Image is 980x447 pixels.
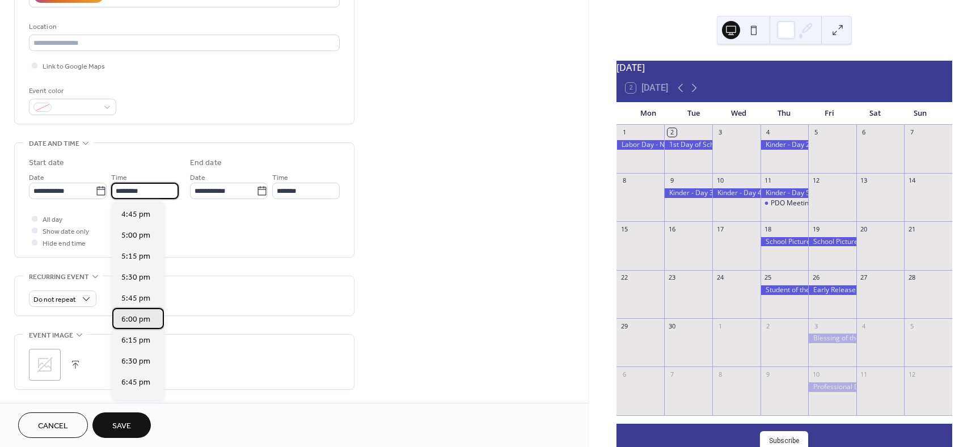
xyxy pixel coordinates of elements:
[190,172,205,184] span: Date
[764,370,772,378] div: 9
[808,237,856,247] div: School Pictures
[111,172,127,184] span: Time
[812,176,820,185] div: 12
[43,226,89,238] span: Show date only
[761,285,809,295] div: Student of the Month
[29,172,44,184] span: Date
[668,225,676,233] div: 16
[716,102,762,125] div: Wed
[860,273,868,282] div: 27
[907,225,916,233] div: 21
[761,237,809,247] div: School Pictures
[43,61,105,73] span: Link to Google Maps
[626,102,671,125] div: Mon
[121,209,150,221] span: 4:45 pm
[907,273,916,282] div: 28
[716,176,724,185] div: 10
[121,314,150,326] span: 6:00 pm
[761,188,809,198] div: Kinder - Day 5
[121,356,150,368] span: 6:30 pm
[620,273,628,282] div: 22
[761,140,809,150] div: Kinder - Day 2
[29,157,64,169] div: Start date
[121,251,150,263] span: 5:15 pm
[860,370,868,378] div: 11
[716,225,724,233] div: 17
[668,370,676,378] div: 7
[29,21,337,33] div: Location
[761,199,809,208] div: PDO Meeting
[43,238,86,250] span: Hide end time
[33,293,76,306] span: Do not repeat
[764,128,772,137] div: 4
[121,230,150,242] span: 5:00 pm
[812,322,820,330] div: 3
[812,273,820,282] div: 26
[852,102,898,125] div: Sat
[762,102,807,125] div: Thu
[860,225,868,233] div: 20
[716,322,724,330] div: 1
[907,322,916,330] div: 5
[860,322,868,330] div: 4
[18,412,88,438] button: Cancel
[121,293,150,305] span: 5:45 pm
[808,382,856,392] div: Professional Development - NO SCHOOL
[716,370,724,378] div: 8
[620,370,628,378] div: 6
[812,370,820,378] div: 10
[764,225,772,233] div: 18
[907,176,916,185] div: 14
[716,273,724,282] div: 24
[620,128,628,137] div: 1
[712,188,761,198] div: Kinder - Day 4
[907,128,916,137] div: 7
[43,214,62,226] span: All day
[764,176,772,185] div: 11
[664,140,712,150] div: 1st Day of School (KINDER)
[121,398,150,410] span: 7:00 pm
[668,322,676,330] div: 30
[190,157,222,169] div: End date
[812,225,820,233] div: 19
[807,102,852,125] div: Fri
[812,128,820,137] div: 5
[668,176,676,185] div: 9
[860,176,868,185] div: 13
[29,271,89,283] span: Recurring event
[121,377,150,389] span: 6:45 pm
[29,330,73,341] span: Event image
[616,61,952,74] div: [DATE]
[764,273,772,282] div: 25
[860,128,868,137] div: 6
[29,85,114,97] div: Event color
[272,172,288,184] span: Time
[808,334,856,343] div: Blessing of the Animals
[808,285,856,295] div: Early Release at 12:00 - FREE DRESS
[620,176,628,185] div: 8
[771,199,813,208] div: PDO Meeting
[29,349,61,381] div: ;
[38,420,68,432] span: Cancel
[29,138,79,150] span: Date and time
[668,273,676,282] div: 23
[671,102,716,125] div: Tue
[664,188,712,198] div: Kinder - Day 3
[92,412,151,438] button: Save
[121,272,150,284] span: 5:30 pm
[112,420,131,432] span: Save
[907,370,916,378] div: 12
[620,322,628,330] div: 29
[620,225,628,233] div: 15
[898,102,943,125] div: Sun
[668,128,676,137] div: 2
[616,140,665,150] div: Labor Day - NO SCHOOL
[716,128,724,137] div: 3
[121,335,150,347] span: 6:15 pm
[764,322,772,330] div: 2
